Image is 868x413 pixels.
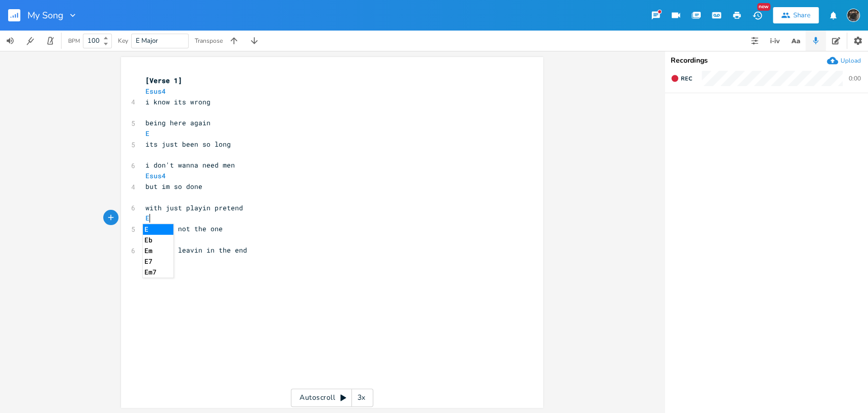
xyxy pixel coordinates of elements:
[747,6,767,24] button: New
[143,245,173,256] li: Em
[145,97,211,106] span: i know its wrong
[793,11,811,20] div: Share
[118,38,128,44] div: Key
[145,182,202,191] span: but im so done
[827,55,861,66] button: Upload
[143,267,173,278] li: Em7
[291,389,373,407] div: Autoscroll
[143,224,173,235] li: E
[145,213,149,223] span: E
[757,3,770,11] div: New
[143,235,173,245] li: Eb
[681,75,692,82] span: Rec
[145,171,166,180] span: Esus4
[145,140,231,149] span: its just been so long
[143,256,173,267] li: E7
[671,57,862,64] div: Recordings
[847,9,860,22] img: August Tyler Gallant
[68,38,80,44] div: BPM
[27,11,64,20] span: My Song
[667,70,696,87] button: Rec
[145,245,247,255] span: they're leavin in the end
[145,76,182,85] span: [Verse 1]
[841,57,861,65] div: Upload
[145,87,166,96] span: Esus4
[773,7,819,23] button: Share
[145,160,235,170] span: i don't wanna need men
[145,129,149,138] span: E
[352,389,370,407] div: 3x
[145,224,223,233] span: that im not the one
[195,38,223,44] div: Transpose
[849,75,861,81] div: 0:00
[136,36,158,45] span: E Major
[145,203,243,212] span: with just playin pretend
[145,118,211,127] span: being here again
